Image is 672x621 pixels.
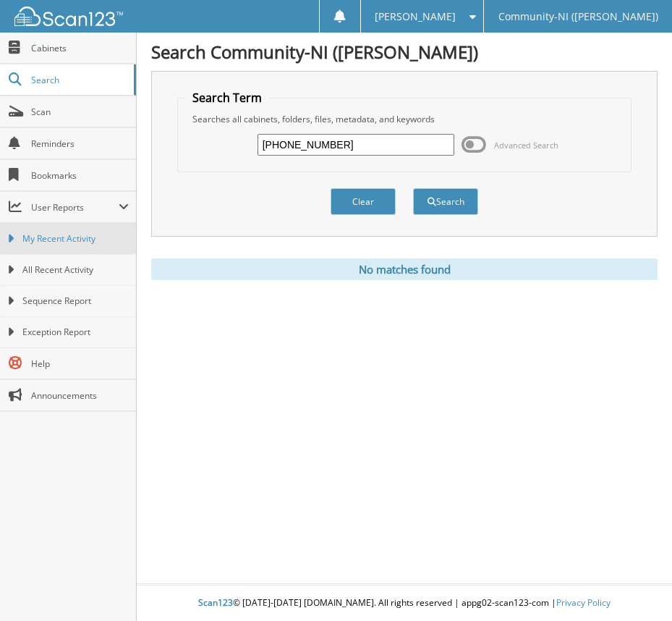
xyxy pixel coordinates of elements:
h1: Search Community-NI ([PERSON_NAME]) [151,40,658,64]
a: Privacy Policy [556,596,611,609]
span: Exception Report [22,326,129,339]
span: Community-NI ([PERSON_NAME]) [498,12,658,21]
span: Bookmarks [31,169,129,182]
span: Sequence Report [22,295,129,308]
span: Advanced Search [494,140,558,151]
iframe: Chat Widget [600,552,672,621]
span: My Recent Activity [22,232,129,245]
div: Searches all cabinets, folders, files, metadata, and keywords [185,113,624,125]
span: Cabinets [31,42,129,54]
span: Announcements [31,389,129,402]
legend: Search Term [185,90,269,106]
img: scan123-logo-white.svg [14,7,123,26]
span: Search [31,74,127,86]
div: © [DATE]-[DATE] [DOMAIN_NAME]. All rights reserved | appg02-scan123-com | [137,586,672,621]
button: Clear [331,188,396,215]
span: Help [31,358,129,370]
span: All Recent Activity [22,263,129,276]
div: No matches found [151,258,658,280]
span: [PERSON_NAME] [375,12,456,21]
button: Search [413,188,478,215]
span: User Reports [31,201,119,214]
span: Scan123 [198,596,233,609]
span: Reminders [31,138,129,150]
span: Scan [31,106,129,118]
